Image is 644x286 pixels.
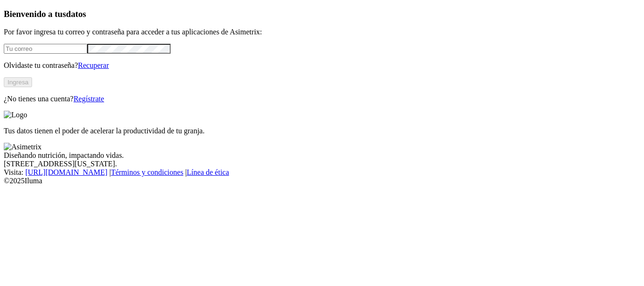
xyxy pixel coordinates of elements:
h3: Bienvenido a tus [4,9,640,19]
span: datos [66,9,86,19]
a: Regístrate [74,95,104,103]
p: Tus datos tienen el poder de acelerar la productividad de tu granja. [4,127,640,135]
div: [STREET_ADDRESS][US_STATE]. [4,160,640,168]
div: Visita : | | [4,168,640,177]
img: Logo [4,111,27,119]
a: Términos y condiciones [111,168,183,176]
a: [URL][DOMAIN_NAME] [25,168,107,176]
div: © 2025 Iluma [4,177,640,185]
p: ¿No tienes una cuenta? [4,95,640,103]
a: Línea de ética [187,168,229,176]
a: Recuperar [78,61,109,69]
input: Tu correo [4,44,87,54]
button: Ingresa [4,77,32,87]
p: Por favor ingresa tu correo y contraseña para acceder a tus aplicaciones de Asimetrix: [4,28,640,36]
img: Asimetrix [4,143,41,151]
p: Olvidaste tu contraseña? [4,61,640,70]
div: Diseñando nutrición, impactando vidas. [4,151,640,160]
